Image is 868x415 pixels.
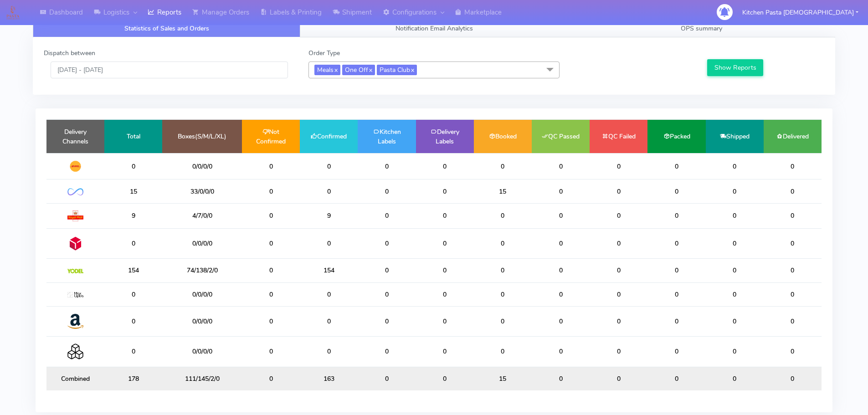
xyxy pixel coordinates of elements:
td: 0 [532,203,590,228]
td: 74/138/2/0 [162,259,242,282]
td: 0 [358,153,416,179]
td: 0 [532,306,590,336]
td: 0 [416,203,474,228]
td: 0 [242,228,300,258]
span: One Off [342,65,375,75]
td: Delivered [764,120,822,153]
td: Total [104,120,162,153]
td: 0 [242,203,300,228]
td: Shipped [706,120,764,153]
img: Yodel [67,269,83,273]
img: Amazon [67,313,83,329]
td: 0 [474,153,532,179]
td: 9 [104,203,162,228]
td: Delivery Labels [416,120,474,153]
td: 0 [647,179,705,203]
td: 0 [706,228,764,258]
td: 0 [706,282,764,306]
td: 0 [242,306,300,336]
td: 0 [300,179,358,203]
td: 0 [647,306,705,336]
td: 0 [416,367,474,390]
td: 0 [764,153,822,179]
td: 0 [358,228,416,258]
td: 0 [104,282,162,306]
td: 0 [300,306,358,336]
td: 0 [416,282,474,306]
td: 15 [474,367,532,390]
td: 0 [300,282,358,306]
td: 0 [474,282,532,306]
td: 0 [242,153,300,179]
td: 0 [706,367,764,390]
td: 0/0/0/0 [162,306,242,336]
td: 0 [532,337,590,367]
td: 0 [706,179,764,203]
img: DPD [67,236,83,251]
td: 154 [104,259,162,282]
td: 0 [590,153,647,179]
td: 0 [706,203,764,228]
input: Pick the Daterange [51,61,288,78]
td: 0 [647,228,705,258]
td: 163 [300,367,358,390]
td: Delivery Channels [46,120,104,153]
td: QC Passed [532,120,590,153]
button: Kitchen Pasta [DEMOGRAPHIC_DATA] [735,3,865,22]
td: 0 [706,153,764,179]
td: 0 [242,259,300,282]
td: 0 [416,228,474,258]
td: 0 [358,259,416,282]
a: x [334,65,338,74]
td: 0 [416,306,474,336]
td: 0/0/0/0 [162,282,242,306]
td: 0 [104,306,162,336]
td: 0/0/0/0 [162,153,242,179]
td: 0 [590,306,647,336]
td: Kitchen Labels [358,120,416,153]
td: 0 [764,282,822,306]
span: Pasta Club [377,65,417,75]
img: Royal Mail [67,210,83,221]
td: 0 [532,179,590,203]
img: MaxOptra [67,292,83,298]
td: 0 [647,282,705,306]
td: 0 [764,228,822,258]
td: 0 [706,259,764,282]
td: Combined [46,367,104,390]
span: OPS summary [681,24,722,33]
td: 0 [532,282,590,306]
td: 0 [647,203,705,228]
td: 0 [104,153,162,179]
td: 0 [358,337,416,367]
td: 15 [474,179,532,203]
td: Boxes(S/M/L/XL) [162,120,242,153]
td: 0 [358,179,416,203]
span: Meals [314,65,340,75]
td: 0 [590,179,647,203]
td: 9 [300,203,358,228]
td: 0 [242,367,300,390]
td: 0 [300,153,358,179]
td: 0 [647,337,705,367]
td: 0 [474,203,532,228]
td: Packed [647,120,705,153]
img: DHL [67,160,83,172]
button: Show Reports [707,59,763,76]
td: 0 [242,337,300,367]
td: 0 [706,306,764,336]
td: 4/7/0/0 [162,203,242,228]
td: 0 [474,259,532,282]
td: 0 [358,203,416,228]
a: x [368,65,372,74]
ul: Tabs [33,20,835,37]
td: 0 [474,306,532,336]
img: OnFleet [67,188,83,196]
td: 0 [590,203,647,228]
td: 0 [764,203,822,228]
td: 0 [764,337,822,367]
td: 0 [764,179,822,203]
span: Statistics of Sales and Orders [124,24,209,33]
td: 0 [590,282,647,306]
td: QC Failed [590,120,647,153]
